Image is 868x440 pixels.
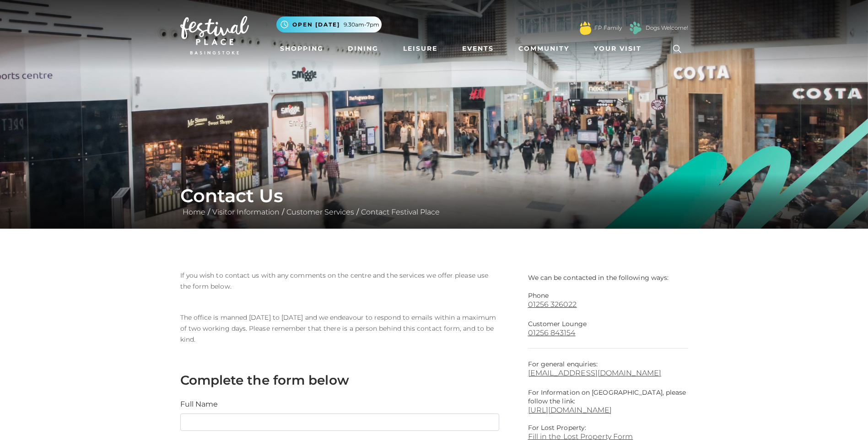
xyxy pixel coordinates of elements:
span: 9.30am-7pm [344,21,379,29]
a: Home [180,208,208,216]
span: Your Visit [594,44,642,54]
a: Customer Services [284,208,356,216]
a: Contact Festival Place [359,208,442,216]
h3: Complete the form below [180,372,499,388]
p: For general enquiries: [528,360,688,377]
a: 01256 843154 [528,328,688,337]
a: Dogs Welcome! [646,24,688,32]
label: Full Name [180,399,218,410]
div: / / / [173,185,695,218]
a: [EMAIL_ADDRESS][DOMAIN_NAME] [528,369,688,377]
a: Events [458,40,497,57]
p: For Lost Property: [528,424,688,432]
a: Dining [344,40,382,57]
p: Phone [528,291,688,300]
a: Community [515,40,573,57]
p: The office is manned [DATE] to [DATE] and we endeavour to respond to emails within a maximum of t... [180,312,499,345]
span: Open [DATE] [292,21,340,29]
a: 01256 326022 [528,300,688,309]
p: For Information on [GEOGRAPHIC_DATA], please follow the link: [528,388,688,406]
a: Leisure [399,40,441,57]
a: [URL][DOMAIN_NAME] [528,406,612,414]
a: Your Visit [590,40,650,57]
button: Open [DATE] 9.30am-7pm [276,16,382,32]
p: We can be contacted in the following ways: [528,270,688,282]
a: Visitor Information [210,208,282,216]
a: Shopping [276,40,327,57]
a: FP Family [594,24,622,32]
img: Festival Place Logo [180,16,249,54]
p: Customer Lounge [528,320,688,328]
h1: Contact Us [180,185,688,207]
p: If you wish to contact us with any comments on the centre and the services we offer please use th... [180,270,499,292]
